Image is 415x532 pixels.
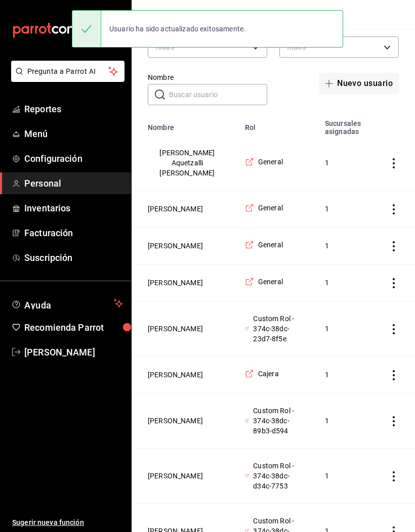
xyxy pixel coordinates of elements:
a: General [245,203,283,213]
button: [PERSON_NAME] [148,471,203,481]
span: Custom Rol - 374c-38dc-23d7-8f5e [253,314,306,344]
span: General [258,240,283,250]
span: Facturación [24,226,123,240]
span: Recomienda Parrot [24,321,123,334]
span: Menú [24,127,123,141]
span: General [258,277,283,287]
span: 1 [325,370,364,380]
button: actions [389,324,399,334]
span: Sugerir nueva función [12,517,123,528]
button: [PERSON_NAME] [148,241,203,251]
button: actions [389,204,399,214]
span: 1 [325,471,364,481]
a: Pregunta a Parrot AI [7,73,124,84]
span: Personal [24,176,123,190]
span: Cajera [258,369,279,379]
span: General [258,157,283,167]
input: Buscar usuario [169,84,267,105]
button: [PERSON_NAME] [148,416,203,426]
button: actions [389,471,399,481]
span: 1 [325,278,364,288]
th: Nombre [132,113,239,136]
a: Custom Rol - 374c-38dc-23d7-8f5e [245,314,307,344]
button: actions [389,241,399,251]
th: Sucursales asignadas [319,113,377,136]
span: 1 [325,204,364,214]
a: General [245,240,283,250]
button: [PERSON_NAME] [148,204,203,214]
label: Nombre [148,74,267,81]
button: actions [389,416,399,426]
button: [PERSON_NAME] [148,324,203,334]
span: Custom Rol - 374c-38dc-d34c-7753 [253,461,307,491]
div: Usuario ha sido actualizado exitosamente. [101,18,254,40]
button: actions [389,370,399,380]
button: [PERSON_NAME] [148,278,203,288]
span: Inventarios [24,201,123,215]
a: Custom Rol - 374c-38dc-89b3-d594 [245,406,307,436]
a: Cajera [245,369,279,379]
button: Nuevo usuario [319,73,399,94]
button: [PERSON_NAME] [148,370,203,380]
span: Pregunta a Parrot AI [27,66,109,77]
span: Configuración [24,152,123,165]
button: Pregunta a Parrot AI [11,61,124,82]
span: Reportes [24,102,123,116]
span: [PERSON_NAME] [24,345,123,359]
a: General [245,277,283,287]
span: 1 [325,158,364,168]
button: actions [389,278,399,288]
span: Suscripción [24,251,123,264]
a: General [245,157,283,167]
span: Custom Rol - 374c-38dc-89b3-d594 [253,406,307,436]
span: 1 [325,416,364,426]
button: [PERSON_NAME] Aquetzalli [PERSON_NAME] [148,148,227,178]
span: 1 [325,324,364,334]
span: Ayuda [24,297,110,309]
span: General [258,203,283,213]
button: actions [389,158,399,168]
span: 1 [325,241,364,251]
th: Rol [239,113,319,136]
a: Custom Rol - 374c-38dc-d34c-7753 [245,461,307,491]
